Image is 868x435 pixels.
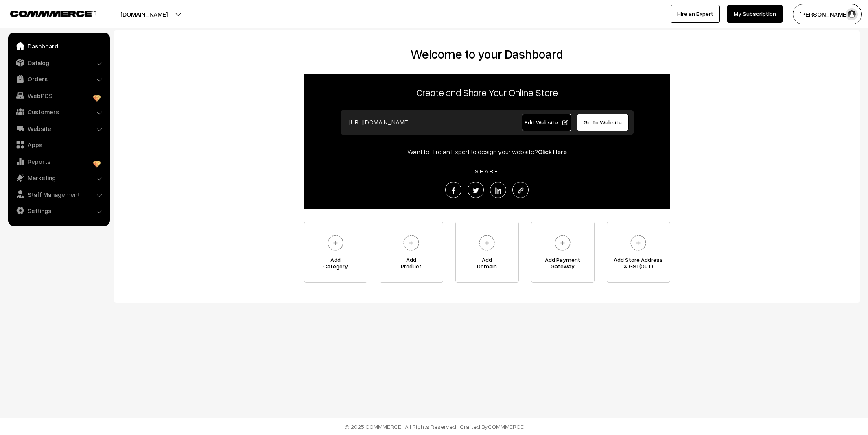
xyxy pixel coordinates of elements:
a: Apps [10,137,107,152]
a: Click Here [538,148,567,156]
a: AddDomain [455,222,519,283]
a: WebPOS [10,88,107,103]
a: Customers [10,104,107,119]
a: Edit Website [522,114,571,131]
a: Dashboard [10,39,107,53]
a: Website [10,121,107,136]
img: plus.svg [324,232,347,254]
p: Create and Share Your Online Store [304,85,670,100]
span: Edit Website [525,119,568,126]
a: Reports [10,154,107,169]
span: Add Store Address & GST(OPT) [607,257,670,273]
img: COMMMERCE [10,11,96,17]
a: AddProduct [380,222,443,283]
a: Catalog [10,55,107,70]
a: Marketing [10,170,107,185]
span: Add Product [380,257,443,273]
a: COMMMERCE [488,423,524,430]
img: plus.svg [476,232,498,254]
a: Orders [10,72,107,86]
span: SHARE [471,167,503,174]
a: Add PaymentGateway [531,222,595,283]
a: Hire an Expert [671,5,720,23]
a: AddCategory [304,222,367,283]
span: Add Domain [456,257,518,273]
img: plus.svg [551,232,574,254]
img: plus.svg [400,232,422,254]
button: [DOMAIN_NAME] [92,4,196,24]
h2: Welcome to your Dashboard [122,47,852,61]
a: Add Store Address& GST(OPT) [607,222,670,283]
a: Go To Website [577,114,629,131]
a: My Subscription [727,5,783,23]
img: plus.svg [627,232,649,254]
button: [PERSON_NAME] [793,4,862,24]
a: COMMMERCE [10,8,81,18]
a: Staff Management [10,187,107,202]
div: Want to Hire an Expert to design your website? [304,147,670,157]
img: user [846,8,858,20]
span: Add Category [304,257,367,273]
span: Add Payment Gateway [531,257,594,273]
span: Go To Website [584,119,622,126]
a: Settings [10,203,107,218]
